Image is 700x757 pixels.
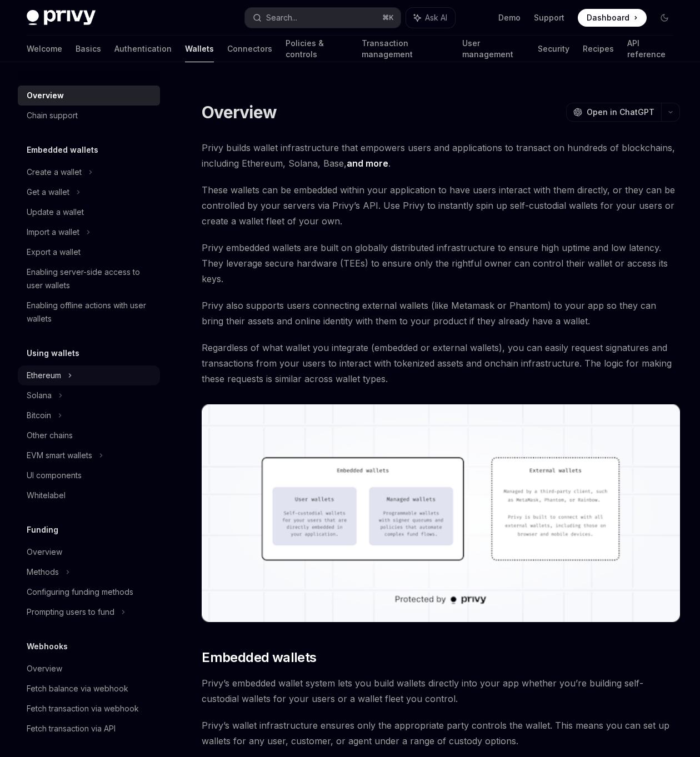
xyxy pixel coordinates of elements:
div: Chain support [27,109,78,122]
a: Recipes [583,36,614,62]
a: Update a wallet [18,202,160,222]
a: User management [462,36,524,62]
h5: Funding [27,523,58,537]
div: Fetch transaction via webhook [27,702,139,715]
button: Ask AI [406,8,455,28]
div: Prompting users to fund [27,605,114,619]
div: Overview [27,662,62,675]
div: EVM smart wallets [27,449,92,462]
a: Other chains [18,425,160,445]
a: Chain support [18,106,160,126]
a: Support [534,12,564,23]
a: Welcome [27,36,62,62]
h5: Embedded wallets [27,143,98,157]
a: and more [347,158,388,169]
a: Connectors [227,36,272,62]
img: images/walletoverview.png [202,404,680,622]
img: dark logo [27,10,96,26]
div: Bitcoin [27,409,51,422]
span: Ask AI [425,12,447,23]
a: Fetch balance via webhook [18,679,160,699]
span: Open in ChatGPT [587,107,654,118]
span: Dashboard [587,12,629,23]
button: Open in ChatGPT [566,103,661,122]
span: Privy builds wallet infrastructure that empowers users and applications to transact on hundreds o... [202,140,680,171]
a: Overview [18,659,160,679]
div: Search... [266,11,297,24]
button: Toggle dark mode [656,9,673,27]
span: Privy’s wallet infrastructure ensures only the appropriate party controls the wallet. This means ... [202,718,680,749]
a: Enabling offline actions with user wallets [18,295,160,329]
a: Basics [76,36,101,62]
div: Fetch balance via webhook [27,682,128,695]
h1: Overview [202,102,277,122]
a: Policies & controls [286,36,348,62]
span: Embedded wallets [202,649,316,666]
div: Update a wallet [27,205,84,219]
div: Overview [27,89,64,102]
span: Privy embedded wallets are built on globally distributed infrastructure to ensure high uptime and... [202,240,680,287]
a: Transaction management [362,36,449,62]
a: Dashboard [578,9,647,27]
a: UI components [18,465,160,485]
a: Security [538,36,569,62]
a: Overview [18,86,160,106]
div: Solana [27,389,52,402]
a: Enabling server-side access to user wallets [18,262,160,295]
span: Privy’s embedded wallet system lets you build wallets directly into your app whether you’re build... [202,675,680,706]
div: Configuring funding methods [27,585,133,599]
a: API reference [627,36,673,62]
div: Methods [27,565,59,579]
a: Whitelabel [18,485,160,505]
div: Whitelabel [27,489,66,502]
div: Create a wallet [27,166,82,179]
button: Search...⌘K [245,8,400,28]
a: Fetch transaction via webhook [18,699,160,719]
div: Other chains [27,429,73,442]
div: Import a wallet [27,225,79,239]
div: Ethereum [27,369,61,382]
div: Export a wallet [27,245,81,259]
h5: Using wallets [27,347,79,360]
a: Authentication [114,36,172,62]
div: Get a wallet [27,186,69,199]
a: Fetch transaction via API [18,719,160,739]
h5: Webhooks [27,640,68,653]
div: Fetch transaction via API [27,722,116,735]
a: Overview [18,542,160,562]
a: Export a wallet [18,242,160,262]
div: Enabling server-side access to user wallets [27,265,153,292]
a: Configuring funding methods [18,582,160,602]
div: Overview [27,545,62,559]
span: ⌘ K [382,13,394,22]
a: Demo [498,12,521,23]
a: Wallets [185,36,214,62]
span: Privy also supports users connecting external wallets (like Metamask or Phantom) to your app so t... [202,298,680,329]
div: UI components [27,469,82,482]
span: Regardless of what wallet you integrate (embedded or external wallets), you can easily request si... [202,340,680,387]
div: Enabling offline actions with user wallets [27,299,153,325]
span: These wallets can be embedded within your application to have users interact with them directly, ... [202,182,680,229]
